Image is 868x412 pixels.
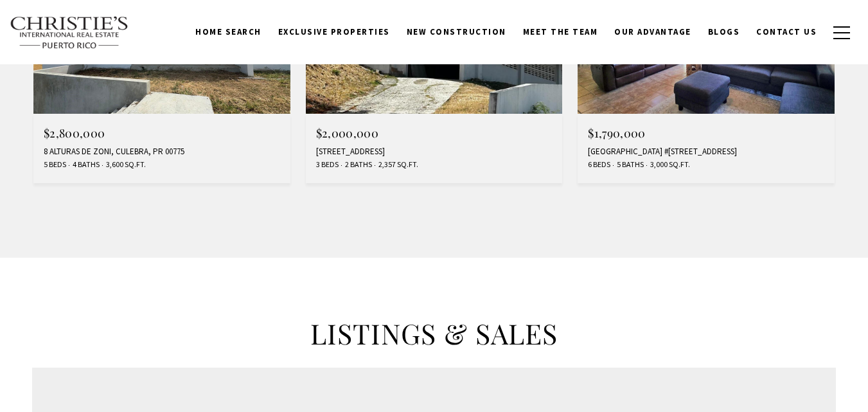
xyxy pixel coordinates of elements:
span: 6 Beds [588,159,610,170]
a: Blogs [700,20,748,44]
a: Exclusive Properties [270,20,398,44]
a: Our Advantage [606,20,700,44]
span: 3 Beds [316,159,339,170]
span: Exclusive Properties [278,26,390,37]
a: Meet the Team [515,20,607,44]
a: Home Search [187,20,270,44]
div: 8 ALTURAS DE ZONI, CULEBRA, PR 00775 [44,147,280,157]
span: Contact Us [756,26,817,37]
h2: LISTINGS & SALES [32,316,836,352]
span: 2 Baths [342,159,372,170]
span: $1,790,000 [588,125,645,141]
img: Christie's International Real Estate text transparent background [10,16,129,49]
span: 4 Baths [69,159,100,170]
a: New Construction [398,20,515,44]
span: $2,000,000 [316,125,378,141]
span: Our Advantage [614,26,691,37]
span: Blogs [708,26,740,37]
span: 3,000 Sq.Ft. [647,159,690,170]
span: $2,800,000 [44,125,105,141]
span: 5 Beds [44,159,66,170]
span: 2,357 Sq.Ft. [375,159,418,170]
div: [STREET_ADDRESS] [316,147,553,157]
span: New Construction [407,26,506,37]
span: 5 Baths [614,159,644,170]
div: [GEOGRAPHIC_DATA] #[STREET_ADDRESS] [588,147,824,157]
span: 3,600 Sq.Ft. [103,159,146,170]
